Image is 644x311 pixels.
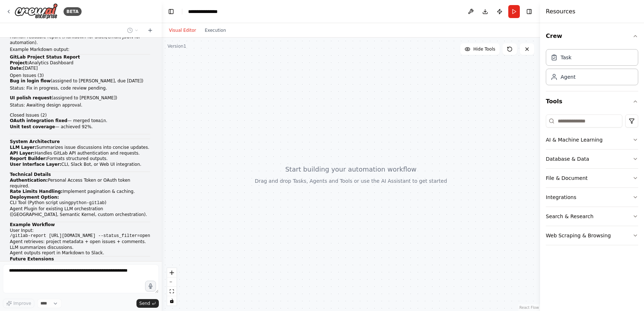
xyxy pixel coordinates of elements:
a: React Flow attribution [519,306,539,310]
strong: System Architecture [10,139,60,144]
strong: Date: [10,66,23,71]
li: Summarizes issue discussions into concise updates. [10,145,150,151]
code: /gitlab-report [URL][DOMAIN_NAME] --status_filter=open [10,233,150,238]
li: — achieved 92%. [10,124,150,130]
li: Agent retrieves: project metadata + open issues + comments. [10,239,150,245]
li: CLI Tool (Python script using ) [10,200,150,206]
div: BETA [64,7,82,16]
button: zoom out [167,277,177,287]
button: Execution [200,26,230,35]
li: Status: Awaiting design approval. [10,103,150,108]
button: fit view [167,287,177,296]
button: File & Document [546,169,638,187]
strong: LLM Layer: [10,145,36,150]
code: main [96,118,106,124]
div: Task [561,54,571,61]
div: Tools [546,112,638,251]
button: Start a new chat [144,26,156,35]
button: toggle interactivity [167,296,177,306]
li: Agent Plugin for existing LLM orchestration ([GEOGRAPHIC_DATA], Semantic Kernel, custom orchestra... [10,206,150,217]
p: Example Markdown output: [10,47,150,53]
code: python-gitlab [71,200,105,206]
strong: Bug in login flow [10,78,51,83]
li: Formats structured outputs. [10,156,150,162]
p: (assigned to [PERSON_NAME]) [10,95,150,101]
div: Version 1 [167,43,186,49]
button: Improve [3,299,34,308]
strong: GitLab Project Status Report [10,55,80,60]
button: Hide left sidebar [166,7,176,17]
strong: Project: [10,60,29,65]
h4: Resources [546,7,575,16]
strong: Authentication: [10,178,48,183]
button: Switch to previous chat [124,26,142,35]
li: Personal Access Token or OAuth token required. [10,178,150,189]
strong: Unit test coverage [10,124,55,129]
button: AI & Machine Learning [546,130,638,149]
strong: Technical Details [10,172,51,177]
h2: Closed Issues (2) [10,113,150,118]
strong: Report Builder: [10,156,47,161]
button: Hide right sidebar [524,7,534,17]
li: Status: Fix in progress, code review pending. [10,86,150,91]
li: Handles GitLab API authentication and requests. [10,151,150,156]
strong: User Interface Layer: [10,162,61,167]
p: Analytics Dashboard [DATE] [10,60,150,72]
strong: UI polish request [10,95,52,100]
p: (assigned to [PERSON_NAME], due [DATE]) [10,78,150,84]
button: Visual Editor [165,26,200,35]
button: Click to speak your automation idea [145,281,156,291]
button: Web Scraping & Browsing [546,226,638,245]
button: Search & Research [546,207,638,226]
button: Tools [546,91,638,112]
div: React Flow controls [167,268,177,306]
li: Implement pagination & caching. [10,189,150,195]
span: Hide Tools [473,46,495,52]
span: Send [139,301,150,306]
div: Crew [546,46,638,91]
strong: Rate Limits Handling: [10,189,62,194]
h2: Open Issues (3) [10,73,150,79]
nav: breadcrumb [188,8,225,15]
button: Send [136,299,159,308]
button: Crew [546,26,638,46]
p: Human-readable report (Markdown for Slack/email, JSON for automation). [10,34,150,46]
strong: OAuth integration fixed [10,118,67,123]
li: CLI, Slack Bot, or Web UI integration. [10,162,150,168]
strong: Future Extensions [10,256,54,262]
li: — merged to . [10,118,150,124]
strong: Deployment Option: [10,195,59,200]
div: Agent [561,73,575,81]
strong: API Layer: [10,151,35,156]
img: Logo [14,3,58,20]
li: User Input: [10,228,150,239]
strong: Example Workflow [10,222,55,227]
span: Improve [13,301,31,306]
button: Database & Data [546,150,638,168]
li: LLM summarizes discussions. [10,245,150,251]
button: zoom in [167,268,177,277]
button: Hide Tools [460,43,500,55]
button: Integrations [546,188,638,207]
li: Agent outputs report in Markdown to Slack. [10,250,150,256]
